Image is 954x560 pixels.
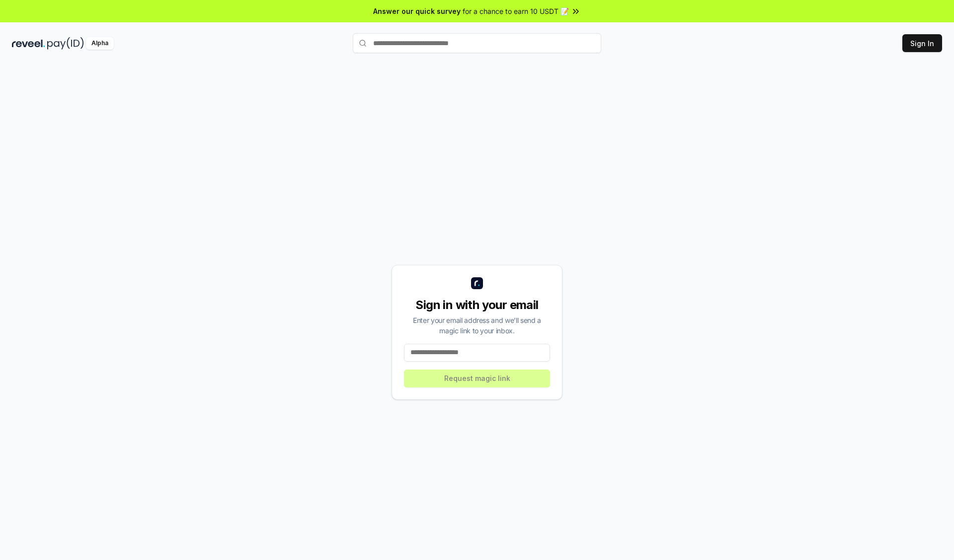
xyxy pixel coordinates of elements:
button: Sign In [902,34,942,52]
div: Enter your email address and we’ll send a magic link to your inbox. [404,315,550,336]
img: pay_id [47,37,84,50]
div: Sign in with your email [404,297,550,313]
div: Alpha [86,37,114,50]
span: for a chance to earn 10 USDT 📝 [463,6,569,16]
img: logo_small [471,277,483,289]
img: reveel_dark [12,37,45,50]
span: Answer our quick survey [373,6,461,16]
